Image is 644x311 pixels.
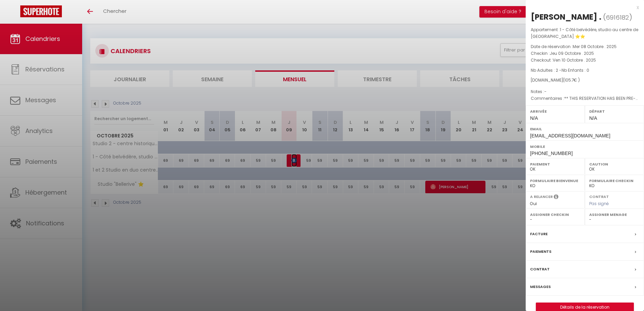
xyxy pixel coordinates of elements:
[530,126,640,132] label: Email
[589,201,609,206] span: Pas signé
[531,77,639,84] div: [DOMAIN_NAME]
[531,26,639,40] p: Appartement :
[531,12,601,22] div: [PERSON_NAME] .
[531,27,638,39] span: 1 - Côté belvédère, studio au centre de [GEOGRAPHIC_DATA] ⭐️⭐️
[531,57,639,64] p: Checkout :
[589,161,640,168] label: Caution
[562,67,589,73] span: Nb Enfants : 0
[589,211,640,218] label: Assigner Menage
[530,230,548,238] label: Facture
[589,108,640,115] label: Départ
[531,50,639,57] p: Checkin :
[563,77,580,83] span: ( € )
[531,43,639,50] p: Date de réservation :
[530,194,553,200] label: A relancer
[530,108,580,115] label: Arrivée
[589,194,609,198] label: Contrat
[530,133,610,138] span: [EMAIL_ADDRESS][DOMAIN_NAME]
[530,115,538,121] span: N/A
[530,151,573,156] span: [PHONE_NUMBER]
[606,13,629,22] span: 6916182
[526,3,639,12] div: x
[589,115,597,121] span: N/A
[553,57,596,63] span: Ven 10 Octobre . 2025
[531,67,589,73] span: Nb Adultes : 2 -
[530,161,580,168] label: Paiement
[589,177,640,184] label: Formulaire Checkin
[530,143,640,150] label: Mobile
[550,50,594,56] span: Jeu 09 Octobre . 2025
[531,88,639,95] p: Notes :
[530,211,580,218] label: Assigner Checkin
[554,194,558,201] i: Sélectionner OUI si vous souhaiter envoyer les séquences de messages post-checkout
[530,283,551,290] label: Messages
[530,177,580,184] label: Formulaire Bienvenue
[565,77,574,83] span: 105.7
[530,266,550,273] label: Contrat
[573,44,617,49] span: Mer 08 Octobre . 2025
[531,95,639,102] p: Commentaires :
[544,89,547,94] span: -
[603,13,632,22] span: ( )
[530,248,551,255] label: Paiements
